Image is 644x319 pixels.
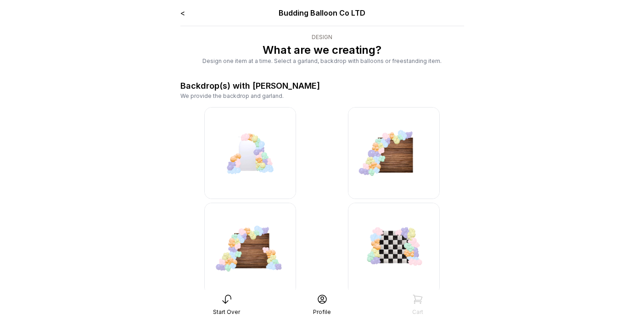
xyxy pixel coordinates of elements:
img: - [348,107,440,199]
div: Start Over [213,308,240,316]
a: < [180,8,185,17]
div: Cart [412,308,423,316]
div: We provide the backdrop and garland. [180,92,464,100]
img: - [204,107,296,199]
div: Backdrop(s) with [PERSON_NAME] [180,80,320,92]
img: - [348,203,440,295]
div: Profile [313,308,331,316]
div: Budding Balloon Co LTD [237,7,407,18]
div: Design one item at a time. Select a garland, backdrop with balloons or freestanding item. [180,57,464,65]
img: - [204,203,296,295]
p: What are we creating? [180,43,464,57]
div: Design [180,34,464,41]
